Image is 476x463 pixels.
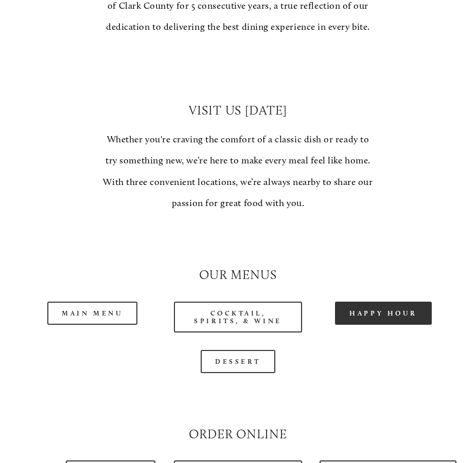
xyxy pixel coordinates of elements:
a: Dessert [201,350,275,373]
h2: Visit Us [DATE] [101,102,375,119]
h2: Our Menus [29,266,448,284]
p: Whether you're craving the comfort of a classic dish or ready to try something new, we’re here to... [101,129,375,214]
h2: Order Online [29,425,448,443]
a: Cocktail, Spirits, & Wine [174,302,302,332]
a: Main Menu [47,302,137,325]
a: Happy Hour [335,302,432,325]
